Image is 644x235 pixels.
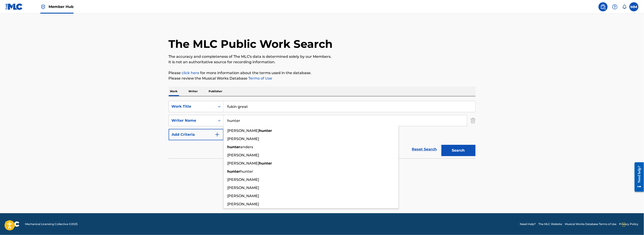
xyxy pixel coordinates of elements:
strong: hunter [227,145,240,149]
a: The MLC Website [539,222,562,226]
p: Please review the Musical Works Database [169,76,476,81]
p: Work [169,87,179,96]
img: Delete Criterion [471,115,476,126]
form: Search Form [169,101,476,158]
iframe: Chat Widget [621,213,644,235]
img: Top Rightsholder [40,4,46,10]
div: User Menu [629,2,639,11]
strong: hunter [259,128,272,133]
span: [PERSON_NAME] [227,194,259,198]
div: Drag [623,218,625,231]
span: hunter [240,169,253,174]
button: Add Criteria [169,129,224,140]
span: Mechanical Licensing Collective © 2025 [25,222,78,226]
span: [PERSON_NAME] [227,153,259,157]
div: Writer Name [172,118,212,123]
span: Member Hub [49,4,74,9]
span: [PERSON_NAME] [227,202,259,206]
iframe: Resource Center [631,159,644,195]
img: 9d2ae6d4665cec9f34b9.svg [215,132,220,137]
h1: The MLC Public Work Search [169,37,333,51]
span: [PERSON_NAME] [227,128,259,133]
a: Need Help? [520,222,536,226]
img: logo [5,221,20,227]
div: Work Title [172,104,212,109]
a: Privacy Policy [619,222,639,226]
div: Notifications [622,5,627,9]
p: Publisher [207,87,224,96]
span: [PERSON_NAME] [227,177,259,182]
span: [PERSON_NAME] [227,137,259,141]
p: The accuracy and completeness of The MLC's data is determined solely by our Members. [169,54,476,59]
button: Search [442,145,476,156]
p: It is not an authoritative source for recording information. [169,59,476,65]
img: help [612,4,618,10]
span: anders [240,145,253,149]
p: Please for more information about the terms used in the database. [169,70,476,76]
img: MLC Logo [5,3,23,10]
a: Terms of Use [248,76,272,80]
a: click here [182,71,200,75]
div: Help [610,2,619,11]
a: Public Search [599,2,608,11]
strong: hunter [227,169,240,174]
span: [PERSON_NAME] [227,161,259,165]
a: Reset Search [410,144,439,154]
strong: hunter [259,161,272,165]
p: Writer [187,87,199,96]
img: search [600,4,606,10]
a: Musical Works Database Terms of Use [565,222,617,226]
span: [PERSON_NAME] [227,186,259,190]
